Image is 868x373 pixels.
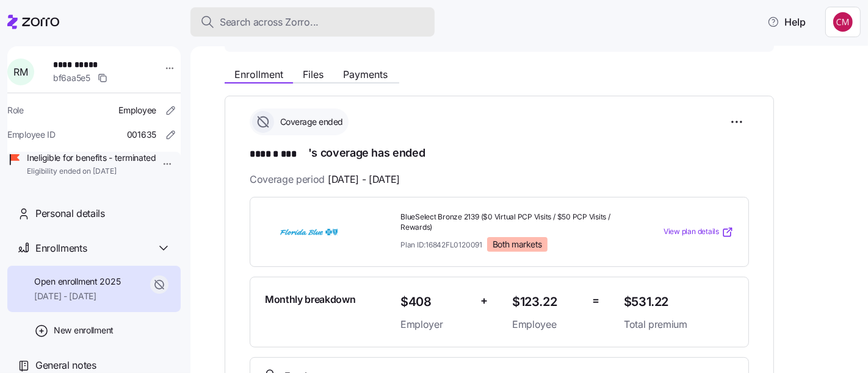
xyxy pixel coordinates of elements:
[27,166,156,177] span: Eligibility ended on [DATE]
[624,292,734,312] span: $531.22
[34,275,120,288] span: Open enrollment 2025
[303,69,324,79] span: Files
[664,226,719,238] span: View plan details
[7,104,24,116] span: Role
[493,239,542,250] span: Both markets
[624,317,734,332] span: Total premium
[234,69,283,79] span: Enrollment
[53,72,90,84] span: bf6aa5e5
[400,317,471,332] span: Employer
[35,358,96,373] span: General notes
[767,15,806,29] span: Help
[27,152,156,164] span: Ineligible for benefits - terminated
[118,104,156,116] span: Employee
[400,240,482,250] span: Plan ID: 16842FL0120091
[265,292,356,307] span: Monthly breakdown
[833,12,853,32] img: c76f7742dad050c3772ef460a101715e
[127,129,156,141] span: 001635
[34,290,120,302] span: [DATE] - [DATE]
[35,206,105,221] span: Personal details
[190,7,435,37] button: Search across Zorro...
[400,292,471,312] span: $408
[277,116,343,128] span: Coverage ended
[512,292,582,312] span: $123.22
[7,129,56,141] span: Employee ID
[54,324,114,336] span: New enrollment
[265,218,353,246] img: Florida Blue
[220,15,319,30] span: Search across Zorro...
[400,212,614,233] span: BlueSelect Bronze 2139 ($0 Virtual PCP Visits / $50 PCP Visits / Rewards)
[13,67,27,77] span: R M
[480,292,488,310] span: +
[328,172,400,187] span: [DATE] - [DATE]
[35,241,87,256] span: Enrollments
[250,172,400,187] span: Coverage period
[758,10,816,34] button: Help
[664,226,734,238] a: View plan details
[343,69,388,79] span: Payments
[512,317,582,332] span: Employee
[250,145,749,162] h1: 's coverage has ended
[592,292,599,310] span: =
